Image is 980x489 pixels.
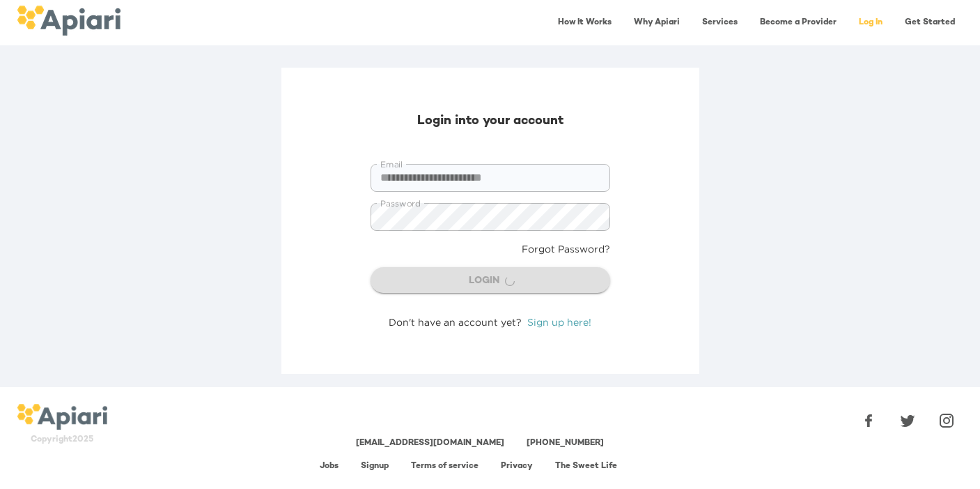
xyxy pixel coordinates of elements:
[320,462,339,471] a: Jobs
[527,437,604,449] div: [PHONE_NUMBER]
[371,112,610,130] div: Login into your account
[625,8,688,37] a: Why Apiari
[694,8,746,37] a: Services
[522,242,610,256] a: Forgot Password?
[527,317,591,327] a: Sign up here!
[550,8,620,37] a: How It Works
[361,462,389,471] a: Signup
[17,434,107,446] div: Copyright 2025
[356,439,504,448] a: [EMAIL_ADDRESS][DOMAIN_NAME]
[896,8,963,37] a: Get Started
[555,462,617,471] a: The Sweet Life
[411,462,479,471] a: Terms of service
[501,462,533,471] a: Privacy
[371,315,610,329] div: Don't have an account yet?
[850,8,891,37] a: Log In
[17,6,120,36] img: logo
[17,404,107,430] img: logo
[752,8,845,37] a: Become a Provider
